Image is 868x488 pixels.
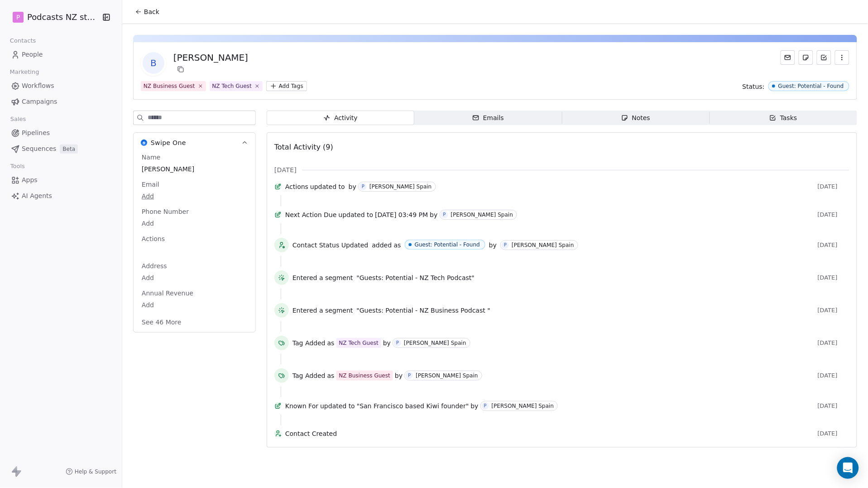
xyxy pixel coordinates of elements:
span: Back [144,7,159,16]
span: [PERSON_NAME] [142,164,247,174]
span: Next Action Due [285,210,337,219]
span: Beta [60,145,78,154]
button: Back [129,4,165,20]
span: Campaigns [22,97,57,106]
span: Tools [6,159,29,173]
span: updated to [339,210,374,219]
span: "San Francisco based Kiwi founder" [357,401,469,411]
div: P [396,339,399,347]
span: by [430,210,438,219]
span: as [327,371,335,380]
span: by [349,182,356,191]
div: [PERSON_NAME] [173,51,248,64]
span: Annual Revenue [140,289,195,298]
span: by [395,371,403,380]
a: Apps [7,173,115,188]
span: "Guests: Potential - NZ Tech Podcast" [357,273,475,282]
div: [PERSON_NAME] Spain [369,184,432,190]
span: Known For [285,401,318,411]
span: Total Activity (9) [274,143,333,151]
a: Workflows [7,78,115,93]
span: updated to [310,182,345,191]
div: Tasks [769,113,797,123]
span: Contacts [6,34,40,48]
span: Help & Support [75,468,116,475]
span: [DATE] [818,339,849,347]
span: Contact Status Updated [293,241,369,250]
span: People [22,50,43,59]
div: [PERSON_NAME] Spain [492,403,554,409]
div: Swipe OneSwipe One [134,153,255,332]
div: Guest: Potential - Found [415,242,480,248]
span: Pipelines [22,128,50,138]
span: Entered a segment [293,273,353,282]
span: [DATE] [818,274,849,281]
div: NZ Business Guest [339,372,391,380]
div: P [408,372,411,379]
span: AI Agents [22,191,52,201]
span: Add [142,219,247,228]
span: [DATE] [818,307,849,314]
span: updated to [320,401,355,411]
div: [PERSON_NAME] Spain [416,372,478,379]
a: Campaigns [7,94,115,109]
span: Sequences [22,144,56,154]
span: Add [142,273,247,282]
span: "Guests: Potential - NZ Business Podcast " [357,306,490,315]
button: PPodcasts NZ studio [11,10,96,25]
span: [DATE] [274,165,297,174]
span: Marketing [6,65,43,79]
span: Status: [743,82,765,91]
div: Emails [472,113,504,123]
a: SequencesBeta [7,141,115,156]
div: [PERSON_NAME] Spain [404,340,466,346]
span: Email [140,180,161,189]
span: Name [140,153,162,162]
div: P [362,183,364,190]
div: Open Intercom Messenger [837,457,859,479]
span: [DATE] [818,430,849,437]
span: Actions [285,182,308,191]
div: [PERSON_NAME] Spain [451,212,513,218]
div: Guest: Potential - Found [778,83,844,89]
a: Pipelines [7,126,115,140]
span: as [327,338,335,348]
span: Apps [22,175,38,185]
div: P [443,211,446,218]
span: Tag Added [293,338,326,348]
img: Swipe One [141,140,147,146]
span: by [471,401,479,411]
span: P [16,13,20,22]
span: Add [142,300,247,309]
a: People [7,47,115,62]
button: Add Tags [266,81,307,91]
span: Podcasts NZ studio [27,11,100,23]
div: NZ Tech Guest [212,82,252,90]
span: [DATE] 03:49 PM [375,210,428,219]
span: Tag Added [293,371,326,380]
button: See 46 More [136,314,187,330]
span: Add [142,192,247,201]
a: AI Agents [7,188,115,203]
span: Workflows [22,81,54,91]
span: Swipe One [151,138,186,147]
span: [DATE] [818,372,849,379]
div: NZ Business Guest [144,82,195,90]
span: B [143,52,164,74]
div: P [504,242,507,249]
span: [DATE] [818,402,849,410]
span: by [383,338,391,348]
a: Help & Support [66,468,116,475]
span: [DATE] [818,211,849,218]
div: P [484,402,487,410]
span: Contact Created [285,429,814,438]
span: [DATE] [818,183,849,190]
span: [DATE] [818,242,849,249]
div: Notes [621,113,650,123]
span: Entered a segment [293,306,353,315]
span: Address [140,261,169,271]
div: NZ Tech Guest [339,339,379,347]
div: [PERSON_NAME] Spain [512,242,574,248]
span: Actions [140,234,167,243]
span: by [489,241,497,250]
